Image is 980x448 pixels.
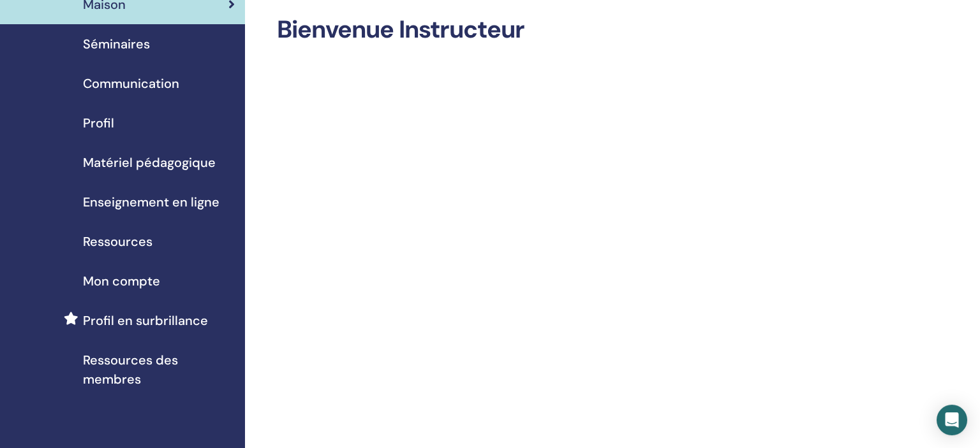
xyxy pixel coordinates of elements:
span: Ressources [83,232,152,251]
h2: Bienvenue Instructeur [277,15,865,45]
span: Enseignement en ligne [83,192,219,212]
span: Profil en surbrillance [83,311,208,330]
span: Communication [83,74,179,93]
span: Mon compte [83,271,160,291]
span: Profil [83,113,114,133]
span: Séminaires [83,34,150,54]
span: Matériel pédagogique [83,153,216,172]
div: Open Intercom Messenger [937,405,967,435]
span: Ressources des membres [83,350,235,389]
